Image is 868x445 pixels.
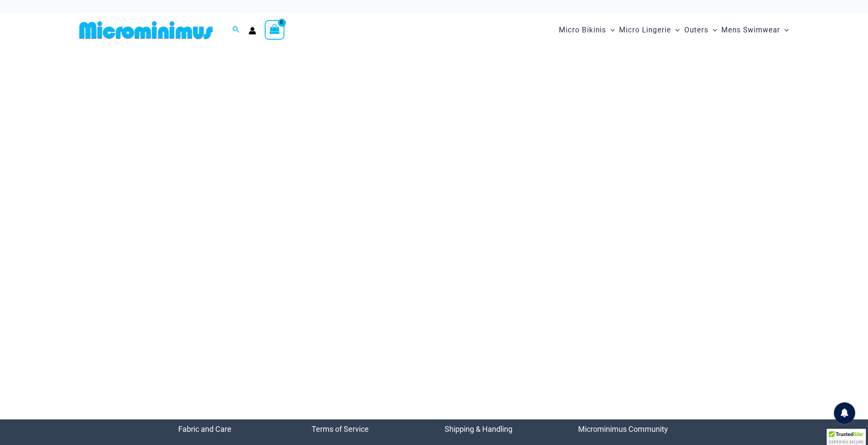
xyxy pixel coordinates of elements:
[556,16,792,44] nav: Site Navigation
[617,17,682,43] a: Micro LingerieMenu ToggleMenu Toggle
[249,27,256,35] a: Account icon link
[827,429,866,445] div: TrustedSite Certified
[671,19,680,41] span: Menu Toggle
[684,19,709,41] span: Outers
[721,19,780,41] span: Mens Swimwear
[682,17,719,43] a: OutersMenu ToggleMenu Toggle
[232,25,240,35] a: Search icon link
[312,425,369,433] a: Terms of Service
[709,19,717,41] span: Menu Toggle
[445,425,512,433] a: Shipping & Handling
[606,19,615,41] span: Menu Toggle
[559,19,606,41] span: Micro Bikinis
[265,20,284,40] a: View Shopping Cart, empty
[780,19,789,41] span: Menu Toggle
[619,19,671,41] span: Micro Lingerie
[557,17,617,43] a: Micro BikinisMenu ToggleMenu Toggle
[719,17,791,43] a: Mens SwimwearMenu ToggleMenu Toggle
[178,425,231,433] a: Fabric and Care
[578,425,668,433] a: Microminimus Community
[76,20,216,40] img: MM SHOP LOGO FLAT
